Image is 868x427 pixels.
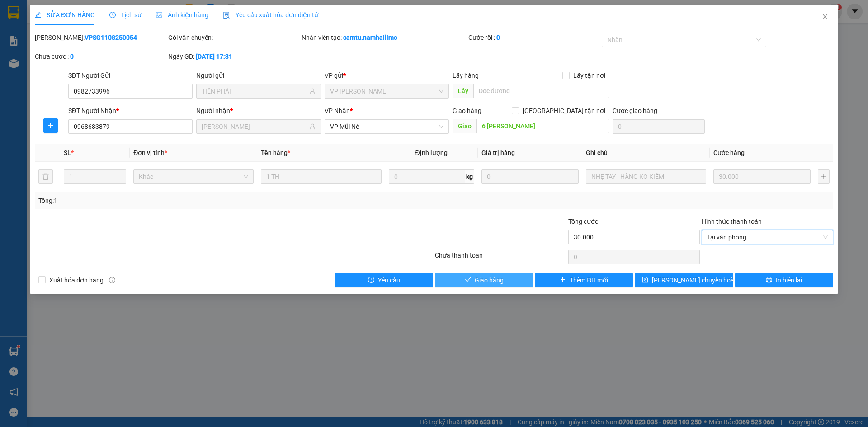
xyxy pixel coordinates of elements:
span: Giao hàng [453,107,481,114]
input: 0 [481,169,579,184]
div: SĐT Người Gửi [68,70,193,80]
input: Dọc đường [473,84,609,98]
span: Tên hàng [261,149,290,156]
div: Nhân viên tạo: [302,33,467,42]
span: In biên lai [776,275,802,285]
div: Ngày GD: [168,52,300,61]
span: Thêm ĐH mới [570,275,608,285]
span: Khác [139,170,248,183]
span: Giá trị hàng [481,149,515,156]
span: [GEOGRAPHIC_DATA] tận nơi [519,106,609,116]
span: Cước hàng [713,149,745,156]
div: [PERSON_NAME]: [35,33,166,42]
div: Chưa cước : [35,52,166,61]
span: Tại văn phòng [707,230,828,244]
button: plus [818,169,830,184]
div: Người gửi [196,70,321,80]
b: camtu.namhailimo [343,34,397,41]
div: SĐT Người Nhận [68,106,193,116]
div: Người nhận [196,106,321,116]
b: VPSG1108250054 [85,34,137,41]
span: Ảnh kiện hàng [156,11,208,19]
span: Giao hàng [475,275,504,285]
div: VP gửi [325,70,449,80]
span: printer [766,277,772,284]
button: delete [38,169,53,184]
button: plus [43,118,58,133]
span: Lấy [453,84,473,98]
input: Tên người nhận [202,122,307,131]
div: Chưa thanh toán [434,250,567,266]
button: save[PERSON_NAME] chuyển hoàn [635,273,733,287]
input: 0 [713,169,811,184]
span: edit [35,12,41,18]
div: Gói vận chuyển: [168,33,300,42]
span: Lịch sử [109,11,142,19]
span: close [821,13,829,20]
input: Ghi Chú [586,169,706,184]
span: picture [156,12,162,18]
button: checkGiao hàng [435,273,533,287]
label: Cước giao hàng [613,107,657,114]
th: Ghi chú [582,144,710,162]
span: save [642,277,648,284]
span: plus [560,277,566,284]
span: user [309,88,316,94]
span: VP Mũi Né [330,120,443,133]
span: Yêu cầu xuất hóa đơn điện tử [223,11,318,19]
div: Cước rồi : [468,33,600,42]
span: check [465,277,471,284]
button: printerIn biên lai [735,273,833,287]
img: icon [223,12,230,19]
span: Đơn vị tính [133,149,167,156]
span: VP Nhận [325,107,350,114]
b: 0 [70,53,74,60]
span: SỬA ĐƠN HÀNG [35,11,95,19]
input: Cước giao hàng [613,119,705,134]
span: user [309,123,316,130]
b: 0 [496,34,500,41]
span: VP Phạm Ngũ Lão [330,84,443,98]
span: Tổng cước [568,218,598,225]
span: Xuất hóa đơn hàng [46,275,107,285]
span: info-circle [109,277,115,283]
span: clock-circle [109,12,116,18]
div: Tổng: 1 [38,196,335,206]
span: Định lượng [415,149,448,156]
input: VD: Bàn, Ghế [261,169,381,184]
button: plusThêm ĐH mới [535,273,633,287]
span: Lấy tận nơi [570,70,609,80]
span: Lấy hàng [453,72,479,79]
button: Close [812,5,838,30]
span: kg [465,169,474,184]
span: [PERSON_NAME] chuyển hoàn [652,275,738,285]
span: exclamation-circle [368,277,374,284]
span: Giao [453,119,476,133]
input: Dọc đường [476,119,609,133]
input: Tên người gửi [202,86,307,96]
span: plus [44,122,57,129]
b: [DATE] 17:31 [196,53,232,60]
span: Yêu cầu [378,275,400,285]
label: Hình thức thanh toán [702,218,762,225]
span: SL [64,149,71,156]
button: exclamation-circleYêu cầu [335,273,433,287]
